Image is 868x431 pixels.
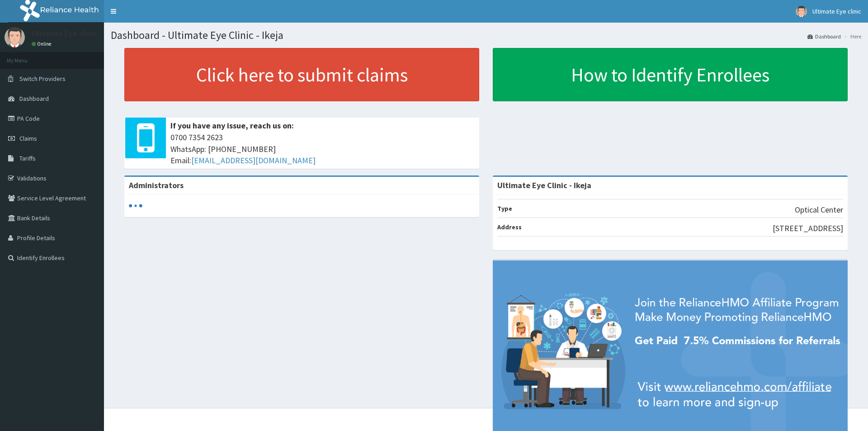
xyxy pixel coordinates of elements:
a: [EMAIL_ADDRESS][DOMAIN_NAME] [191,155,316,166]
img: User Image [796,6,807,17]
span: Claims [19,134,37,142]
img: User Image [5,27,25,47]
li: Here [842,33,861,40]
span: 0700 7354 2623 WhatsApp: [PHONE_NUMBER] Email: [170,132,475,166]
a: Click here to submit claims [124,48,479,101]
span: Switch Providers [19,75,66,83]
p: [STREET_ADDRESS] [773,223,843,234]
span: Dashboard [19,95,49,103]
b: Administrators [129,180,184,190]
b: Type [497,204,512,213]
span: Ultimate Eye clinic [812,7,861,15]
p: Optical Center [795,204,843,216]
p: Ultimate Eye clinic [32,29,98,38]
b: If you have any issue, reach us on: [170,120,294,131]
b: Address [497,223,522,231]
a: Dashboard [807,33,841,40]
svg: audio-loading [129,199,142,213]
a: Online [32,41,53,47]
a: How to Identify Enrollees [493,48,848,101]
strong: Ultimate Eye Clinic - Ikeja [497,180,591,190]
span: Tariffs [19,154,36,162]
h1: Dashboard - Ultimate Eye Clinic - Ikeja [111,29,861,41]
